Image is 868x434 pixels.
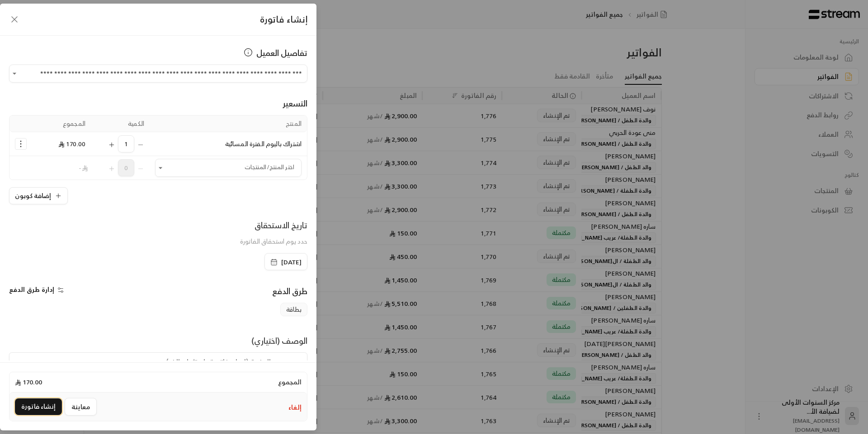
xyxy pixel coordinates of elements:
button: إنشاء فاتورة [15,398,62,415]
div: تاريخ الاستحقاق [240,219,307,231]
span: إدارة طرق الدفع [9,284,54,295]
span: 170.00 [15,378,42,387]
span: حدد يوم استحقاق الفاتورة [240,235,307,247]
span: 170.00 [58,138,85,149]
span: 1 [118,135,134,152]
span: [DATE] [281,258,302,267]
button: Open [155,162,166,173]
span: الوصف (اختياري) [251,333,307,348]
button: إلغاء [288,403,302,412]
span: إنشاء فاتورة [260,11,307,27]
button: إضافة كوبون [9,187,68,204]
button: Open [9,68,20,79]
span: بطاقة [280,303,307,316]
th: الكمية [91,115,150,132]
th: المنتج [150,115,307,132]
span: تفاصيل العميل [256,46,307,59]
td: - [32,156,91,180]
div: التسعير [9,97,307,110]
th: المجموع [32,115,91,132]
span: المجموع [278,378,302,387]
span: اشتراك باليوم الفترة المسائية [225,138,302,149]
button: معاينة [65,398,97,416]
span: طرق الدفع [272,284,307,298]
span: 0 [118,159,134,176]
table: Selected Products [9,115,307,180]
